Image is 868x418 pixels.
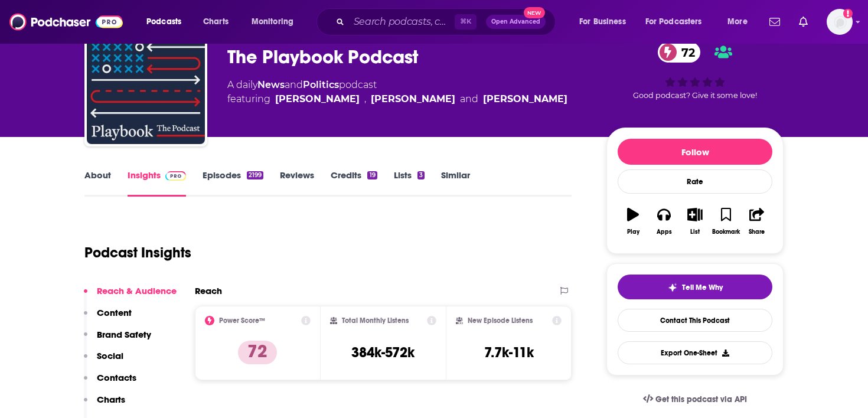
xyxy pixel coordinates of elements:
svg: Add a profile image [843,9,853,18]
span: For Business [579,14,626,30]
span: , [364,92,366,106]
button: Bookmark [710,200,741,243]
button: open menu [138,12,197,31]
a: Dasha Burns [483,92,567,106]
a: Lists3 [394,169,425,197]
a: Politics [303,79,339,90]
a: Similar [441,169,470,197]
span: 72 [670,42,701,63]
div: Bookmark [712,228,740,236]
p: Contacts [97,372,136,383]
button: Charts [84,394,125,416]
div: Play [627,228,639,236]
h3: 7.7k-11k [484,344,534,361]
a: Show notifications dropdown [765,12,785,32]
span: Monitoring [252,14,293,30]
button: tell me why sparkleTell Me Why [618,275,772,299]
span: Podcasts [146,14,181,30]
button: Follow [618,139,772,165]
span: Get this podcast via API [655,394,747,404]
a: Charts [195,12,236,31]
a: Contact This Podcast [618,309,772,332]
h1: Podcast Insights [84,244,191,262]
img: User Profile [827,9,853,35]
h2: New Episode Listens [468,316,533,325]
button: open menu [571,12,641,31]
button: open menu [719,12,762,31]
img: The Playbook Podcast [87,26,205,144]
div: 19 [367,171,377,179]
img: tell me why sparkle [668,283,677,292]
button: Content [84,307,132,329]
div: A daily podcast [227,78,567,106]
span: Open Advanced [491,19,540,25]
h3: 384k-572k [351,344,415,361]
span: Tell Me Why [682,283,723,292]
h2: Power Score™ [219,316,265,325]
button: Show profile menu [827,9,853,35]
div: Share [749,228,765,236]
a: News [257,79,285,90]
span: and [460,92,478,106]
button: open menu [638,12,719,31]
h2: Total Monthly Listens [342,316,409,325]
a: Raghu Manavalan [275,92,360,106]
span: More [727,14,748,30]
p: Social [97,350,123,361]
p: Brand Safety [97,329,151,340]
div: Search podcasts, credits, & more... [328,8,567,35]
button: Apps [648,200,679,243]
p: Reach & Audience [97,285,177,296]
span: and [285,79,303,90]
button: List [680,200,710,243]
span: Charts [203,14,229,30]
button: Social [84,350,123,372]
img: Podchaser - Follow, Share and Rate Podcasts [9,11,123,33]
div: 3 [417,171,425,179]
div: List [690,228,700,236]
span: New [524,7,545,18]
button: Share [742,200,772,243]
h2: Reach [195,285,222,296]
button: Play [618,200,648,243]
a: Reviews [280,169,314,197]
p: 72 [238,341,277,364]
button: Reach & Audience [84,285,177,307]
span: ⌘ K [455,14,477,30]
img: Podchaser Pro [165,171,186,181]
div: Rate [618,169,772,194]
p: Charts [97,394,125,405]
a: InsightsPodchaser Pro [128,169,186,197]
button: Export One-Sheet [618,341,772,364]
div: 2199 [247,171,263,179]
span: featuring [227,92,567,106]
a: Jack Blanchard [371,92,455,106]
span: Good podcast? Give it some love! [633,91,757,100]
a: Get this podcast via API [634,385,756,414]
span: Logged in as danikarchmer [827,9,853,35]
a: Credits19 [331,169,377,197]
a: Show notifications dropdown [794,12,812,32]
button: Contacts [84,372,136,394]
a: Episodes2199 [203,169,263,197]
button: Open AdvancedNew [486,15,546,29]
a: 72 [658,42,701,63]
span: For Podcasters [645,14,702,30]
p: Content [97,307,132,318]
input: Search podcasts, credits, & more... [349,12,455,31]
div: Apps [657,228,672,236]
a: About [84,169,111,197]
div: 72Good podcast? Give it some love! [606,34,784,107]
button: Brand Safety [84,329,151,351]
button: open menu [243,12,309,31]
